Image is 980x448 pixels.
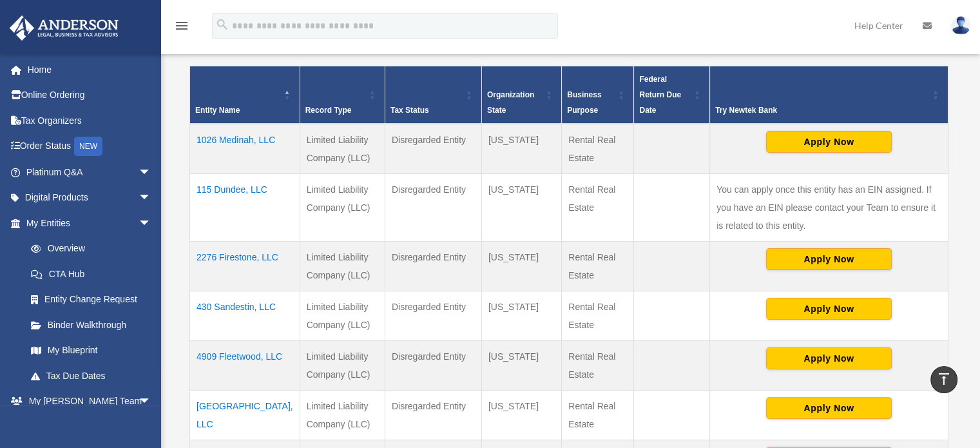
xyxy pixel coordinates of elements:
td: Limited Liability Company (LLC) [300,340,385,390]
td: 2276 Firestone, LLC [190,241,300,291]
span: Tax Status [390,106,429,115]
a: Tax Organizers [9,108,171,133]
th: Record Type: Activate to sort [300,66,385,124]
td: [US_STATE] [481,291,561,340]
td: Rental Real Estate [562,291,634,340]
i: menu [174,18,189,34]
i: search [215,17,229,32]
td: 430 Sandestin, LLC [190,291,300,340]
th: Tax Status: Activate to sort [385,66,481,124]
td: 115 Dundee, LLC [190,173,300,241]
td: Rental Real Estate [562,124,634,174]
td: Disregarded Entity [385,124,481,174]
td: [US_STATE] [481,340,561,390]
a: Home [9,57,171,83]
div: Try Newtek Bank [715,102,928,118]
a: Binder Walkthrough [18,312,164,338]
span: arrow_drop_down [139,389,164,415]
span: Entity Name [195,106,240,115]
span: Organization State [487,90,534,115]
td: Limited Liability Company (LLC) [300,390,385,440]
th: Organization State: Activate to sort [481,66,561,124]
a: Platinum Q&Aarrow_drop_down [9,159,171,185]
a: Overview [18,236,158,262]
a: vertical_align_top [930,366,957,393]
button: Apply Now [766,347,892,369]
span: arrow_drop_down [139,159,164,186]
td: Rental Real Estate [562,173,634,241]
button: Apply Now [766,131,892,153]
td: Limited Liability Company (LLC) [300,241,385,291]
a: Tax Due Dates [18,363,164,389]
a: Online Ordering [9,83,171,108]
span: Business Purpose [567,90,601,115]
td: Disregarded Entity [385,340,481,390]
span: arrow_drop_down [139,185,164,211]
td: You can apply once this entity has an EIN assigned. If you have an EIN please contact your Team t... [710,173,948,241]
a: Entity Change Request [18,287,164,313]
td: Limited Liability Company (LLC) [300,124,385,174]
th: Federal Return Due Date: Activate to sort [634,66,710,124]
div: NEW [74,137,102,156]
td: [GEOGRAPHIC_DATA], LLC [190,390,300,440]
td: Limited Liability Company (LLC) [300,173,385,241]
button: Apply Now [766,298,892,320]
td: 4909 Fleetwood, LLC [190,340,300,390]
span: Federal Return Due Date [639,75,681,115]
button: Apply Now [766,397,892,419]
i: vertical_align_top [936,371,952,387]
a: Order StatusNEW [9,133,171,160]
td: Disregarded Entity [385,173,481,241]
td: Disregarded Entity [385,291,481,340]
a: My [PERSON_NAME] Teamarrow_drop_down [9,389,171,414]
a: My Entitiesarrow_drop_down [9,210,164,236]
td: Rental Real Estate [562,241,634,291]
a: Digital Productsarrow_drop_down [9,185,171,211]
td: Rental Real Estate [562,340,634,390]
td: Rental Real Estate [562,390,634,440]
th: Try Newtek Bank : Activate to sort [710,66,948,124]
td: [US_STATE] [481,173,561,241]
td: [US_STATE] [481,124,561,174]
img: User Pic [951,16,970,35]
button: Apply Now [766,248,892,270]
td: Disregarded Entity [385,241,481,291]
a: CTA Hub [18,261,164,287]
span: arrow_drop_down [139,210,164,237]
th: Entity Name: Activate to invert sorting [190,66,300,124]
a: My Blueprint [18,338,164,364]
td: [US_STATE] [481,241,561,291]
a: menu [174,23,189,34]
img: Anderson Advisors Platinum Portal [6,15,122,41]
th: Business Purpose: Activate to sort [562,66,634,124]
td: Limited Liability Company (LLC) [300,291,385,340]
span: Record Type [305,106,352,115]
td: 1026 Medinah, LLC [190,124,300,174]
td: Disregarded Entity [385,390,481,440]
td: [US_STATE] [481,390,561,440]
